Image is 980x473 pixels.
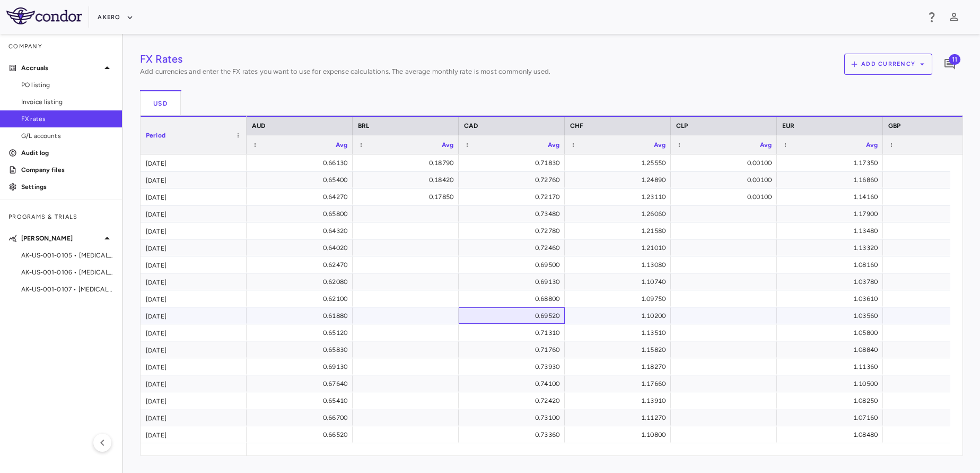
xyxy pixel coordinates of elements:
div: 0.00100 [680,154,772,171]
div: [DATE] [141,171,247,188]
div: 1.17660 [574,375,666,392]
div: 0.65830 [256,341,347,358]
p: [PERSON_NAME] [21,234,101,243]
h4: FX Rates [140,51,550,67]
button: Akero [98,9,133,26]
div: 0.72780 [468,222,559,239]
div: 1.09750 [574,290,666,307]
div: 1.08840 [786,341,878,358]
div: [DATE] [141,188,247,205]
span: Avg [442,141,453,149]
div: 0.71830 [468,154,559,171]
div: 0.65400 [256,171,347,188]
div: 0.67640 [256,375,347,392]
div: 1.13080 [574,256,666,273]
div: 1.26060 [574,205,666,222]
div: 0.73100 [468,409,559,426]
span: Avg [866,141,878,149]
div: 1.21580 [574,222,666,239]
p: Settings [21,182,113,192]
div: 1.13910 [574,392,666,409]
div: 1.13320 [786,239,878,256]
span: BRL [358,122,369,130]
div: [DATE] [141,392,247,409]
div: 0.71310 [468,324,559,341]
div: 1.18270 [574,358,666,375]
div: [DATE] [141,375,247,392]
div: 1.21010 [574,239,666,256]
div: 0.62100 [256,290,347,307]
button: Add currency [844,54,932,75]
div: 0.69500 [468,256,559,273]
div: 0.69130 [468,273,559,290]
div: 1.05800 [786,324,878,341]
div: [DATE] [141,426,247,443]
div: 0.18420 [362,171,453,188]
span: GBP [888,122,900,130]
div: 0.69130 [256,358,347,375]
div: 0.66520 [256,426,347,443]
div: 1.03610 [786,290,878,307]
div: 1.03780 [786,273,878,290]
div: 0.72170 [468,188,559,205]
div: [DATE] [141,324,247,341]
div: [DATE] [141,239,247,256]
div: 1.11360 [786,358,878,375]
span: PO listing [21,80,113,90]
div: 0.65410 [256,392,347,409]
div: 1.11270 [574,409,666,426]
div: 1.25550 [574,154,666,171]
div: 1.07160 [786,409,878,426]
div: 1.17900 [786,205,878,222]
span: Avg [654,141,666,149]
span: Avg [336,141,347,149]
div: 0.00100 [680,188,772,205]
p: Accruals [21,63,101,73]
span: AUD [252,122,265,130]
div: 0.18790 [362,154,453,171]
div: [DATE] [141,409,247,426]
p: Add currencies and enter the FX rates you want to use for expense calculations. The average month... [140,67,550,76]
span: G/L accounts [21,131,113,141]
div: 0.65120 [256,324,347,341]
div: 0.17850 [362,188,453,205]
div: 0.68800 [468,290,559,307]
div: [DATE] [141,358,247,375]
span: AK-US-001-0105 • [MEDICAL_DATA] [21,251,113,260]
div: [DATE] [141,290,247,307]
div: 0.62470 [256,256,347,273]
div: 1.10800 [574,426,666,443]
div: 1.23110 [574,188,666,205]
span: FX rates [21,114,113,124]
div: 1.24890 [574,171,666,188]
div: 0.73480 [468,205,559,222]
div: [DATE] [141,307,247,324]
div: 0.62080 [256,273,347,290]
div: 1.15820 [574,341,666,358]
div: 1.08480 [786,426,878,443]
div: 0.65800 [256,205,347,222]
span: CAD [464,122,478,130]
div: 0.64270 [256,188,347,205]
div: 1.10740 [574,273,666,290]
p: Company files [21,165,113,175]
span: Period [146,132,165,139]
div: 0.72760 [468,171,559,188]
span: Avg [760,141,772,149]
div: 1.03560 [786,307,878,324]
div: 1.13480 [786,222,878,239]
div: 1.08250 [786,392,878,409]
span: CLP [676,122,688,130]
div: 1.13510 [574,324,666,341]
div: 1.16860 [786,171,878,188]
button: Add comment [941,55,959,73]
div: 0.73930 [468,358,559,375]
div: 0.64320 [256,222,347,239]
div: 0.64020 [256,239,347,256]
span: Invoice listing [21,97,113,107]
div: 0.66130 [256,154,347,171]
div: 1.10200 [574,307,666,324]
div: [DATE] [141,222,247,239]
div: 0.72460 [468,239,559,256]
div: [DATE] [141,341,247,358]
